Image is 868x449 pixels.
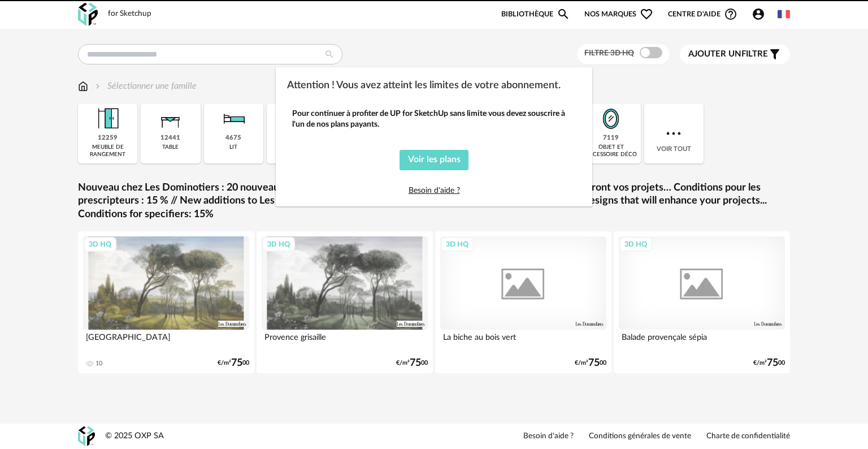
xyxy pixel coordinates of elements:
div: Pour continuer à profiter de UP for SketchUp sans limite vous devez souscrire à l'un de nos plans... [292,109,576,129]
span: Attention ! Vous avez atteint les limites de votre abonnement. [287,80,561,90]
a: Besoin d'aide ? [409,187,460,195]
div: dialog [276,67,592,206]
span: Voir les plans [408,155,461,164]
button: Voir les plans [400,150,469,170]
